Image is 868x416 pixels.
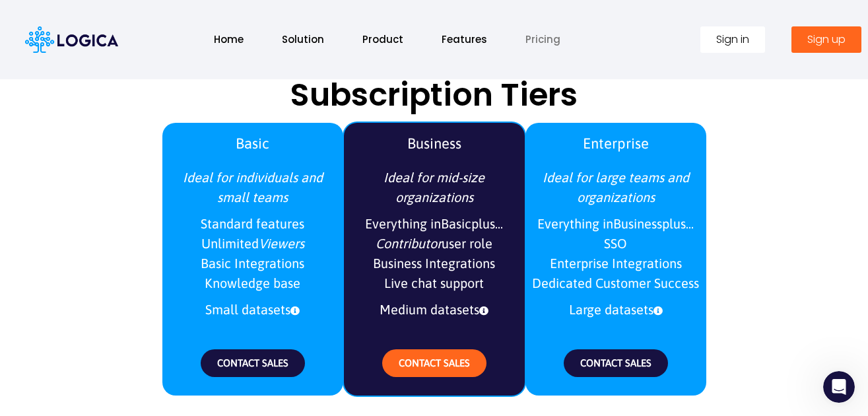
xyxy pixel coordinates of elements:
img: Profile image for Carissa [15,46,42,73]
span: Hey there 👋 Welcome to Logica 🙌 Take a look around! If you have any questions, just reply to this... [47,47,655,57]
i: Contributor [376,236,442,251]
a: CONTACT SALES [564,349,668,377]
b: Basic [236,135,269,152]
span: Sign up [807,34,846,45]
button: Help [176,295,264,347]
span: CONTACT SALES [399,357,470,368]
div: [PERSON_NAME] [47,59,123,73]
span: Help [209,328,230,337]
a: CONTACT SALES [382,349,486,377]
div: Close [232,5,255,29]
span: Medium datasets [351,296,518,323]
b: Business [407,135,461,152]
button: Messages [88,295,176,347]
b: Enterprise [583,135,649,152]
span: CONTACT SALES [217,357,288,368]
h1: Messages [98,6,169,28]
i: Ideal for individuals and small teams [183,170,323,205]
a: Pricing [512,25,574,53]
a: Product [349,25,417,53]
b: Basic [441,216,471,231]
span: Large datasets [532,296,700,323]
a: Sign in [700,26,765,53]
div: • Just now [126,59,170,73]
iframe: Intercom live chat [823,371,855,403]
span: Messages [106,328,157,337]
i: Viewers [259,236,304,251]
span: Everything in plus... user role Business Integrations Live chat support [351,211,518,296]
a: CONTACT SALES [201,349,305,377]
a: Features [428,25,500,53]
i: Ideal for mid-size organizations [384,170,484,205]
span: Everything in plus... SSO Enterprise Integrations Dedicated Customer Success [532,211,700,296]
span: Sign in [716,34,749,45]
h2: Subscription Tiers [65,79,804,111]
a: Solution [269,25,337,53]
button: Send us a message [61,254,203,281]
img: Logica [25,26,119,53]
a: Sign up [791,26,861,53]
span: Home [30,328,57,337]
b: Business [613,216,662,231]
a: Logica [25,31,119,46]
a: Home [201,25,257,53]
span: Standard features Unlimited Basic Integrations Knowledge base [169,211,337,296]
span: Small datasets [169,296,337,323]
i: Ideal for large teams and organizations [543,170,689,205]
